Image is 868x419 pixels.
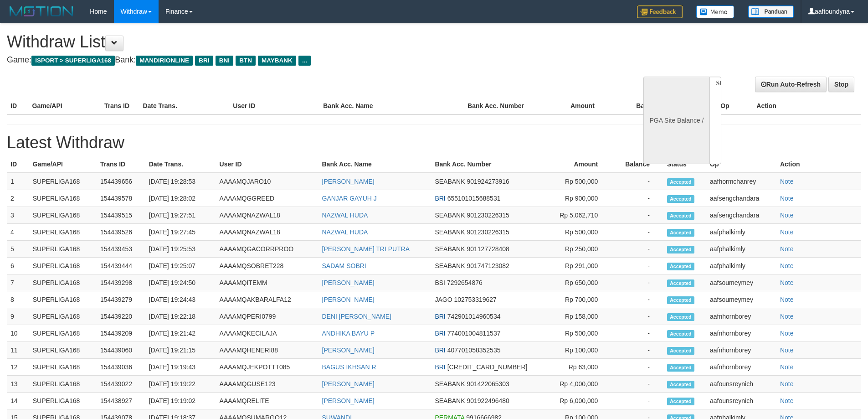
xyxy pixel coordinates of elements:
[145,342,216,359] td: [DATE] 19:21:15
[97,190,145,207] td: 154439578
[447,363,528,371] span: [CREDIT_CARD_NUMBER]
[322,228,368,236] a: NAZWAL HUDA
[229,98,319,114] th: User ID
[29,393,97,409] td: SUPERLIGA168
[435,195,445,202] span: BRI
[667,246,694,253] span: Accepted
[611,207,663,224] td: -
[667,313,694,321] span: Accepted
[7,325,29,342] td: 10
[97,325,145,342] td: 154439209
[611,258,663,274] td: -
[696,5,734,18] img: Button%20Memo.svg
[828,77,854,92] a: Stop
[322,330,375,337] a: ANDHIKA BAYU P
[611,224,663,241] td: -
[447,347,501,354] span: 407701058352535
[435,228,465,236] span: SEABANK
[780,380,794,388] a: Note
[97,308,145,325] td: 154439220
[667,279,694,287] span: Accepted
[145,190,216,207] td: [DATE] 19:28:02
[29,173,97,190] td: SUPERLIGA168
[29,308,97,325] td: SUPERLIGA168
[97,359,145,376] td: 154439036
[780,195,794,202] a: Note
[776,156,861,173] th: Action
[97,274,145,291] td: 154439298
[7,56,570,65] h4: Game: Bank:
[7,274,29,291] td: 7
[706,274,776,291] td: aafsoumeymey
[322,380,375,388] a: [PERSON_NAME]
[667,364,694,372] span: Accepted
[539,156,611,173] th: Amount
[435,347,445,354] span: BRI
[7,342,29,359] td: 11
[139,98,229,114] th: Date Trans.
[611,156,663,173] th: Balance
[7,156,29,173] th: ID
[467,228,509,236] span: 901230226315
[539,224,611,241] td: Rp 500,000
[145,393,216,409] td: [DATE] 19:19:02
[7,190,29,207] td: 2
[643,77,709,164] div: PGA Site Balance /
[706,207,776,224] td: aafsengchandara
[7,308,29,325] td: 9
[780,262,794,269] a: Note
[706,224,776,241] td: aafphalkimly
[611,173,663,190] td: -
[611,376,663,393] td: -
[97,393,145,409] td: 154438927
[717,98,753,114] th: Op
[431,156,539,173] th: Bank Acc. Number
[467,178,509,185] span: 901924273916
[667,178,694,186] span: Accepted
[706,241,776,258] td: aafphalkimly
[319,98,464,114] th: Bank Acc. Name
[611,291,663,308] td: -
[322,397,375,404] a: [PERSON_NAME]
[236,56,256,66] span: BTN
[7,33,570,51] h1: Withdraw List
[145,376,216,393] td: [DATE] 19:19:22
[216,393,318,409] td: AAAAMQRELITE
[195,56,213,66] span: BRI
[29,98,101,114] th: Game/API
[322,262,366,269] a: SADAM SOBRI
[7,291,29,308] td: 8
[7,173,29,190] td: 1
[318,156,431,173] th: Bank Acc. Name
[7,393,29,409] td: 14
[539,376,611,393] td: Rp 4,000,000
[539,241,611,258] td: Rp 250,000
[667,229,694,237] span: Accepted
[29,325,97,342] td: SUPERLIGA168
[611,274,663,291] td: -
[667,381,694,388] span: Accepted
[216,274,318,291] td: AAAAMQITEMM
[539,342,611,359] td: Rp 100,000
[663,156,706,173] th: Status
[29,274,97,291] td: SUPERLIGA168
[667,330,694,338] span: Accepted
[611,241,663,258] td: -
[258,56,296,66] span: MAYBANK
[29,359,97,376] td: SUPERLIGA168
[145,207,216,224] td: [DATE] 19:27:51
[145,274,216,291] td: [DATE] 19:24:50
[322,245,410,253] a: [PERSON_NAME] TRI PUTRA
[706,308,776,325] td: aafnhornborey
[322,178,375,185] a: [PERSON_NAME]
[611,308,663,325] td: -
[706,342,776,359] td: aafnhornborey
[706,173,776,190] td: aafhormchanrey
[435,296,452,303] span: JAGO
[611,359,663,376] td: -
[322,296,375,303] a: [PERSON_NAME]
[464,98,536,114] th: Bank Acc. Number
[322,363,376,371] a: BAGUS IKHSAN R
[447,330,501,337] span: 774001004811537
[780,313,794,320] a: Note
